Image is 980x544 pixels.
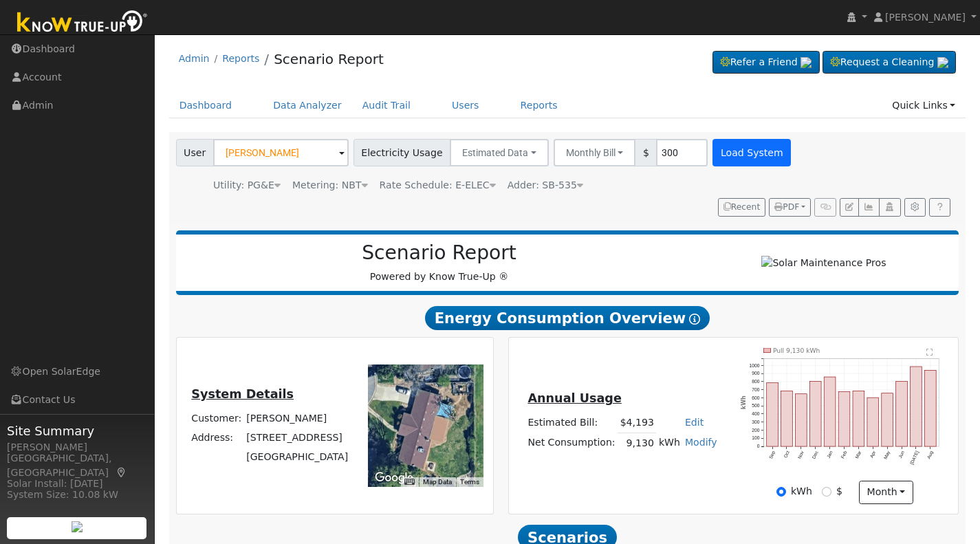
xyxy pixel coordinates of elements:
text: 800 [752,379,760,384]
img: retrieve [937,57,948,68]
text: Sep [768,450,776,459]
text: Jan [826,450,834,459]
td: kWh [656,433,682,453]
label: $ [836,484,842,499]
td: $4,193 [618,413,656,433]
a: Audit Trail [352,93,421,118]
text: 0 [757,444,760,448]
text: Mar [855,449,863,459]
a: Users [442,93,490,118]
u: System Details [191,387,294,401]
button: Map Data [423,477,452,487]
rect: onclick="" [825,377,836,446]
a: Reports [222,53,259,64]
rect: onclick="" [882,393,893,446]
span: Electricity Usage [353,139,450,166]
a: Request a Cleaning [823,51,956,74]
a: Quick Links [882,93,966,118]
button: Settings [904,198,926,217]
td: [STREET_ADDRESS] [244,428,351,448]
a: Admin [179,53,210,64]
img: Google [371,469,417,487]
span: PDF [774,202,799,212]
rect: onclick="" [867,398,879,446]
button: Keyboard shortcuts [404,477,414,487]
rect: onclick="" [911,367,922,446]
div: Solar Install: [DATE] [7,477,147,491]
span: Alias: None [380,179,496,191]
text: Pull 9,130 kWh [773,346,820,353]
text:  [927,348,933,356]
div: Metering: NBT [292,178,368,193]
span: Site Summary [7,422,147,440]
a: Scenario Report [274,51,384,67]
text: 400 [752,411,760,416]
button: Login As [879,198,900,217]
rect: onclick="" [810,381,822,446]
input: Select a User [213,139,349,166]
button: Load System [712,139,791,166]
text: [DATE] [909,450,920,466]
u: Annual Usage [527,391,621,405]
div: Powered by Know True-Up ® [183,241,696,284]
text: Dec [812,449,820,459]
rect: onclick="" [853,391,864,446]
div: [PERSON_NAME] [7,440,147,455]
input: kWh [776,487,786,497]
rect: onclick="" [839,391,851,446]
div: Adder: SB-535 [508,178,583,193]
button: PDF [769,198,811,217]
rect: onclick="" [781,391,793,446]
img: retrieve [801,57,812,68]
span: $ [635,139,657,166]
text: Oct [783,450,791,459]
a: Edit [685,417,704,428]
text: May [883,450,892,460]
a: Open this area in Google Maps (opens a new window) [371,469,417,487]
td: 9,130 [618,433,656,453]
rect: onclick="" [767,382,778,446]
button: Monthly Bill [554,139,636,166]
button: Multi-Series Graph [858,198,880,217]
i: Show Help [689,314,700,325]
text: Jun [898,450,906,459]
text: 1000 [750,362,760,367]
rect: onclick="" [925,370,937,446]
td: [GEOGRAPHIC_DATA] [244,448,351,467]
img: retrieve [72,521,83,532]
button: Recent [718,198,766,217]
td: [PERSON_NAME] [244,409,351,428]
img: Solar Maintenance Pros [761,256,886,270]
a: Modify [685,437,717,448]
img: Know True-Up [10,8,155,39]
a: Refer a Friend [712,51,820,74]
button: Edit User [840,198,859,217]
text: Aug [926,450,935,459]
text: 100 [752,435,760,440]
a: Data Analyzer [263,93,352,118]
text: 900 [752,371,760,376]
td: Customer: [189,409,244,428]
text: Nov [797,449,805,459]
text: 700 [752,387,760,391]
text: Apr [869,449,878,459]
text: kWh [741,395,747,409]
div: Utility: PG&E [213,178,281,193]
span: User [176,139,214,166]
a: Help Link [929,198,950,217]
text: Feb [840,450,848,459]
text: 200 [752,427,760,432]
text: 300 [752,420,760,424]
h2: Scenario Report [190,241,688,265]
td: Net Consumption: [525,433,618,453]
span: Energy Consumption Overview [425,306,710,331]
text: 600 [752,395,760,400]
div: System Size: 10.08 kW [7,488,147,502]
a: Map [116,467,128,478]
rect: onclick="" [796,393,807,446]
td: Address: [189,428,244,448]
a: Dashboard [169,93,243,118]
rect: onclick="" [896,381,908,446]
button: month [859,481,913,504]
a: Terms (opens in new tab) [460,478,479,486]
